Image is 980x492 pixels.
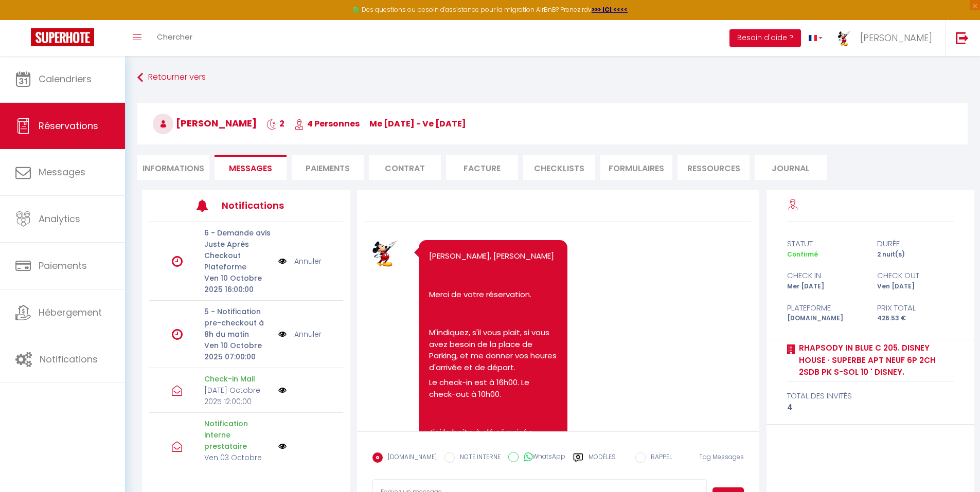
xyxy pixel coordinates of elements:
[137,155,209,180] li: Informations
[429,427,557,450] p: J'ai la boîte à clé sécurisée située dans la boîte aux lettres.
[455,452,501,464] label: NOTE INTERNE
[699,452,744,461] span: Tag Messages
[39,166,85,178] span: Messages
[870,282,960,291] div: Ven [DATE]
[838,29,853,47] img: ...
[149,20,200,56] a: Chercher
[429,250,557,262] p: [PERSON_NAME], [PERSON_NAME]
[266,118,284,130] span: 2
[40,353,98,366] span: Notifications
[870,269,960,282] div: check out
[229,162,272,174] span: Messages
[39,306,102,319] span: Hébergement
[204,418,272,452] p: Notification interne prestataire
[429,289,557,301] p: Merci de votre réservation.
[429,327,557,373] p: M'indiquez, s'il vous plait, si vous avez besoin de la place de Parking, et me donner vos heures ...
[39,72,92,85] span: Calendriers
[153,117,257,130] span: [PERSON_NAME]
[646,452,672,464] label: RAPPEL
[678,155,750,180] li: Ressources
[31,28,94,46] img: Super Booking
[780,269,870,282] div: check in
[39,119,98,132] span: Réservations
[870,314,960,323] div: 426.53 €
[204,306,272,340] p: 5 - Notification pre-checkout à 8h du matin
[222,194,303,217] h3: Notifications
[204,227,272,272] p: 6 - Demande avis Juste Après Checkout Plateforme
[278,442,287,450] img: NO IMAGE
[870,238,960,250] div: durée
[39,259,87,272] span: Paiements
[372,238,403,268] img: 17117528255151.png
[204,452,272,475] p: Ven 03 Octobre 2025 19:41:18
[292,155,364,180] li: Paiements
[600,155,672,180] li: FORMULAIRES
[523,155,595,180] li: CHECKLISTS
[294,118,360,130] span: 4 Personnes
[278,386,287,394] img: NO IMAGE
[870,302,960,314] div: Prix total
[519,452,565,463] label: WhatsApp
[278,256,287,267] img: NO IMAGE
[369,118,466,130] span: me [DATE] - ve [DATE]
[137,68,968,87] a: Retourner vers
[204,385,272,407] p: [DATE] Octobre 2025 12:00:00
[870,250,960,260] div: 2 nuit(s)
[956,31,969,44] img: logout
[780,302,870,314] div: Plateforme
[429,377,557,400] p: Le check-in est à 16h00. Le check-out à 10h00.
[589,452,616,470] label: Modèles
[592,5,628,14] a: >>> ICI <<<<
[204,373,272,385] p: Check-in Mail
[383,452,437,464] label: [DOMAIN_NAME]
[755,155,827,180] li: Journal
[780,238,870,250] div: statut
[787,390,954,402] div: total des invités
[780,314,870,323] div: [DOMAIN_NAME]
[860,31,932,44] span: [PERSON_NAME]
[830,20,945,56] a: ... [PERSON_NAME]
[294,256,322,267] a: Annuler
[157,31,192,42] span: Chercher
[278,329,287,340] img: NO IMAGE
[204,340,272,362] p: Ven 10 Octobre 2025 07:00:00
[729,29,801,47] button: Besoin d'aide ?
[780,282,870,291] div: Mer [DATE]
[787,250,818,259] span: Confirmé
[294,329,322,340] a: Annuler
[446,155,518,180] li: Facture
[787,402,954,414] div: 4
[204,272,272,295] p: Ven 10 Octobre 2025 16:00:00
[39,212,80,225] span: Analytics
[795,342,954,378] a: Rhapsody in Blue C 205. Disney House · Superbe apt neuf 6P 2Ch 2SdB PK s-sol 10 ' Disney.
[369,155,441,180] li: Contrat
